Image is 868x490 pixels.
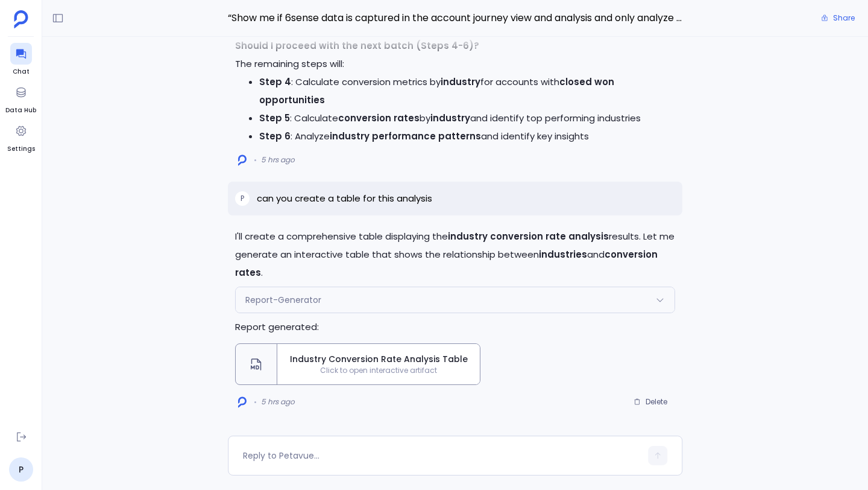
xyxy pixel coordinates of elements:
[238,396,247,408] img: logo
[14,10,28,28] img: petavue logo
[257,191,432,206] p: can you create a table for this analysis
[261,155,295,165] span: 5 hrs ago
[10,43,32,77] a: Chat
[814,10,862,27] button: Share
[646,397,667,407] span: Delete
[330,130,481,142] strong: industry performance patterns
[235,343,480,385] button: Industry Conversion Rate Analysis TableClick to open interactive artifact
[261,397,295,407] span: 5 hrs ago
[228,10,682,26] span: “Show me if 6sense data is captured in the account journey view and analysis and only analyze it ...
[235,55,675,73] p: The remaining steps will:
[626,393,675,411] button: Delete
[430,112,470,124] strong: industry
[338,112,420,124] strong: conversion rates
[259,109,675,127] li: : Calculate by and identify top performing industries
[9,457,33,482] a: P
[5,81,36,115] a: Data Hub
[259,112,290,124] strong: Step 5
[539,248,587,261] strong: industries
[5,106,36,115] span: Data Hub
[259,75,291,88] strong: Step 4
[259,127,675,145] li: : Analyze and identify key insights
[10,67,32,77] span: Chat
[241,194,244,203] span: P
[441,75,480,88] strong: industry
[259,73,675,109] li: : Calculate conversion metrics by for accounts with
[833,13,855,23] span: Share
[238,154,247,166] img: logo
[259,130,291,142] strong: Step 6
[7,120,35,154] a: Settings
[277,366,480,375] span: Click to open interactive artifact
[245,294,321,306] span: Report-Generator
[235,318,675,336] p: Report generated:
[7,144,35,154] span: Settings
[448,230,609,243] strong: industry conversion rate analysis
[282,353,475,366] span: Industry Conversion Rate Analysis Table
[235,227,675,282] p: I'll create a comprehensive table displaying the results. Let me generate an interactive table th...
